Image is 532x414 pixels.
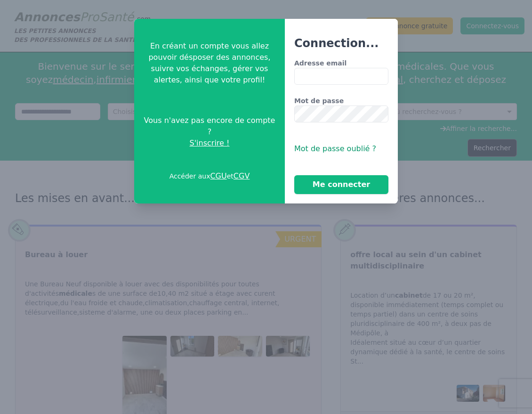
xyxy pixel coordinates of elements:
label: Adresse email [294,58,388,68]
span: S'inscrire ! [190,138,230,149]
button: Me connecter [294,175,388,194]
a: CGU [210,171,226,180]
p: Accéder aux et [169,170,250,182]
label: Mot de passe [294,96,388,106]
p: En créant un compte vous allez pouvoir désposer des annonces, suivre vos échanges, gérer vos aler... [142,41,277,86]
h3: Connection... [294,36,388,51]
span: Mot de passe oublié ? [294,144,376,153]
span: Vous n'avez pas encore de compte ? [142,115,277,138]
a: CGV [234,171,250,180]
